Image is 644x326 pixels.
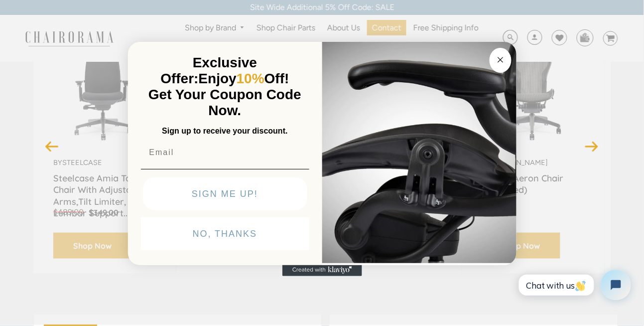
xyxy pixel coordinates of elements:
img: underline [141,169,309,169]
span: Get Your Coupon Code Now. [148,87,301,118]
span: Enjoy Off! [199,71,289,86]
iframe: Tidio Chat [508,262,640,309]
button: Close dialog [490,48,512,73]
button: Previous [43,138,61,155]
a: Created with Klaviyo - opens in a new tab [282,264,362,276]
button: NO, THANKS [141,217,309,250]
input: Email [141,143,309,163]
button: Next [583,138,601,155]
img: 92d77583-a095-41f6-84e7-858462e0427a.jpeg [322,40,516,263]
span: Sign up to receive your discount. [162,127,287,135]
button: SIGN ME UP! [143,177,307,210]
span: Exclusive Offer: [160,55,257,86]
span: 10% [237,71,264,86]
